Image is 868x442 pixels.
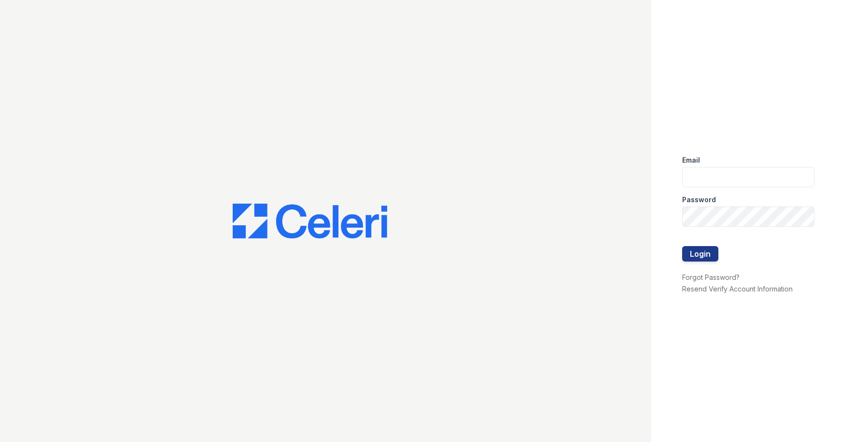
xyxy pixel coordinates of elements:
[682,285,793,293] a: Resend Verify Account Information
[682,195,716,205] label: Password
[682,155,700,165] label: Email
[682,273,740,281] a: Forgot Password?
[233,204,387,238] img: CE_Logo_Blue-a8612792a0a2168367f1c8372b55b34899dd931a85d93a1a3d3e32e68fde9ad4.png
[682,246,718,262] button: Login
